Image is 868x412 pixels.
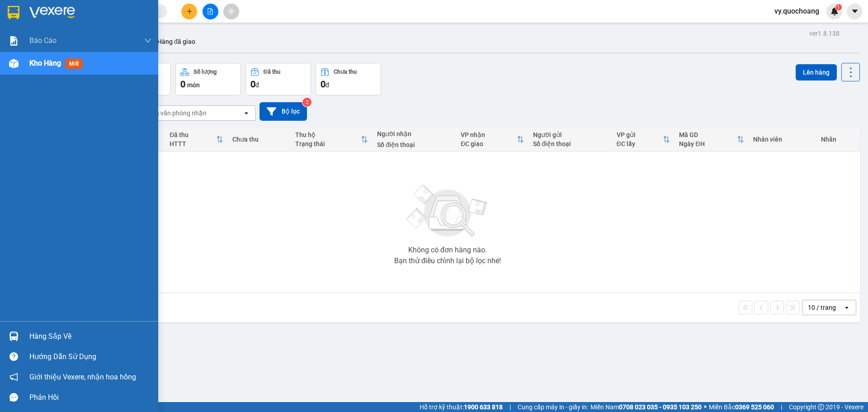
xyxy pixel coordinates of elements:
[9,59,19,68] img: warehouse-icon
[617,140,663,147] div: ĐC lấy
[377,141,452,148] div: Số điện thoại
[264,69,280,75] div: Đã thu
[461,131,517,138] div: VP nhận
[9,352,18,361] span: question-circle
[259,102,307,121] button: Bộ lọc
[325,81,329,89] span: đ
[408,246,487,254] div: Không có đơn hàng nào.
[709,402,774,412] span: Miền Bắc
[9,331,19,341] img: warehouse-icon
[8,6,19,19] img: logo-vxr
[9,393,18,402] span: message
[181,4,197,19] button: plus
[170,131,216,138] div: Đã thu
[29,371,136,383] span: Giới thiệu Vexere, nhận hoa hồng
[835,4,842,10] sup: 1
[170,140,216,147] div: HTTT
[753,136,811,143] div: Nhân viên
[518,402,588,412] span: Cung cấp máy in - giấy in:
[679,131,737,138] div: Mã GD
[461,140,517,147] div: ĐC giao
[837,4,840,10] span: 1
[291,128,373,152] th: Toggle SortBy
[232,136,286,143] div: Chưa thu
[29,391,151,404] div: Phản hồi
[29,59,61,67] span: Kho hàng
[533,140,608,147] div: Số điện thoại
[809,28,840,38] div: ver 1.8.138
[150,31,203,52] button: Hàng đã giao
[456,128,528,152] th: Toggle SortBy
[679,140,737,147] div: Ngày ĐH
[175,63,241,95] button: Số lượng0món
[29,350,151,364] div: Hướng dẫn sử dụng
[302,98,311,107] sup: 2
[533,131,608,138] div: Người gửi
[830,7,839,15] img: icon-new-feature
[402,180,493,243] img: svg+xml;base64,PHN2ZyBjbGFzcz0ibGlzdC1wbHVnX19zdmciIHhtbG5zPSJodHRwOi8vd3d3LnczLm9yZy8yMDAwL3N2Zy...
[818,404,824,410] span: copyright
[821,136,855,143] div: Nhãn
[186,8,193,14] span: plus
[295,140,361,147] div: Trạng thái
[165,128,228,152] th: Toggle SortBy
[675,128,749,152] th: Toggle SortBy
[144,109,207,118] div: Chọn văn phòng nhận
[29,35,57,46] span: Báo cáo
[851,7,859,15] span: caret-down
[334,69,357,75] div: Chưa thu
[193,69,217,75] div: Số lượng
[295,131,361,138] div: Thu hộ
[66,59,82,69] span: mới
[187,81,200,89] span: món
[619,403,702,411] strong: 0708 023 035 - 0935 103 250
[243,109,250,117] svg: open
[9,36,19,46] img: solution-icon
[250,79,255,90] span: 0
[223,4,239,19] button: aim
[316,63,381,95] button: Chưa thu0đ
[767,5,826,17] span: vy.quochoang
[321,79,325,90] span: 0
[9,373,18,381] span: notification
[590,402,702,412] span: Miền Nam
[612,128,675,152] th: Toggle SortBy
[394,257,501,265] div: Bạn thử điều chỉnh lại bộ lọc nhé!
[377,130,452,137] div: Người nhận
[29,330,151,343] div: Hàng sắp về
[808,303,836,312] div: 10 / trang
[704,405,707,409] span: ⚪️
[203,4,218,19] button: file-add
[796,64,837,81] button: Lên hàng
[735,403,774,411] strong: 0369 525 060
[245,63,311,95] button: Đã thu0đ
[180,79,185,90] span: 0
[847,4,863,19] button: caret-down
[843,304,850,311] svg: open
[617,131,663,138] div: VP gửi
[509,402,511,412] span: |
[781,402,782,412] span: |
[144,37,151,44] span: down
[207,8,213,14] span: file-add
[420,402,503,412] span: Hỗ trợ kỹ thuật:
[228,8,234,14] span: aim
[255,81,259,89] span: đ
[464,403,503,411] strong: 1900 633 818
